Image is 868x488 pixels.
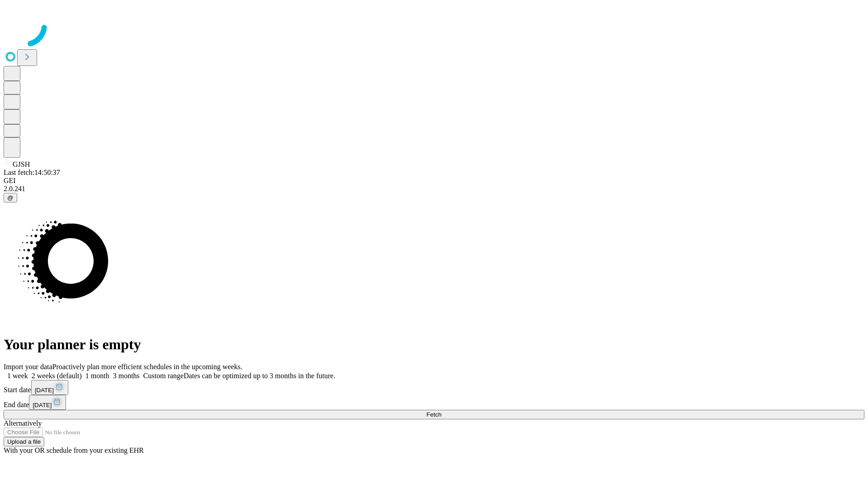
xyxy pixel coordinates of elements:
[13,160,30,168] span: GJSH
[4,419,42,427] span: Alternatively
[85,372,109,380] span: 1 month
[4,437,44,446] button: Upload a file
[33,402,52,408] span: [DATE]
[29,395,66,410] button: [DATE]
[31,380,68,395] button: [DATE]
[4,177,864,185] div: GEI
[113,372,140,380] span: 3 months
[4,363,52,371] span: Import your data
[4,185,864,193] div: 2.0.241
[4,336,864,353] h1: Your planner is empty
[52,363,242,371] span: Proactively plan more efficient schedules in the upcoming weeks.
[4,410,864,419] button: Fetch
[4,169,60,176] span: Last fetch: 14:50:37
[143,372,184,380] span: Custom range
[184,372,335,380] span: Dates can be optimized up to 3 months in the future.
[4,446,144,454] span: With your OR schedule from your existing EHR
[7,372,28,380] span: 1 week
[7,194,14,201] span: @
[4,193,17,202] button: @
[4,395,864,410] div: End date
[32,372,82,380] span: 2 weeks (default)
[426,411,441,418] span: Fetch
[35,387,54,394] span: [DATE]
[4,380,864,395] div: Start date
